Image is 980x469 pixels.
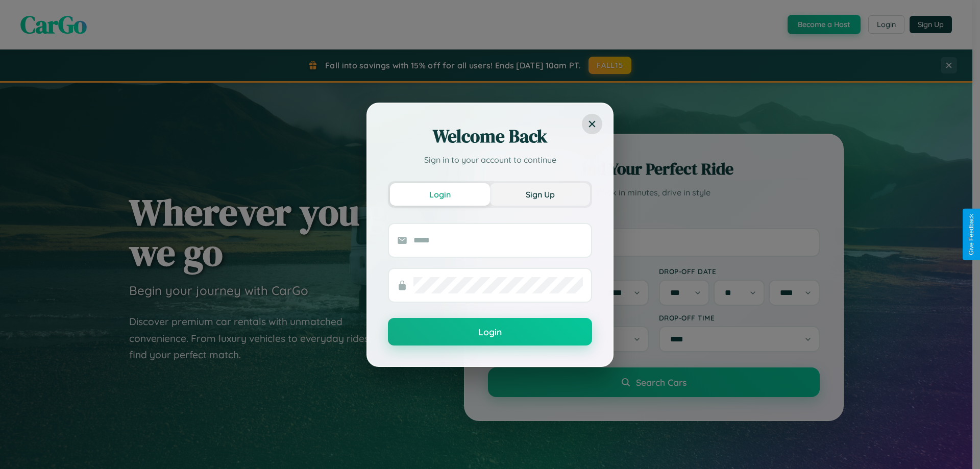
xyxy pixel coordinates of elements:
p: Sign in to your account to continue [388,154,592,166]
h2: Welcome Back [388,124,592,149]
div: Give Feedback [968,214,975,255]
button: Login [388,318,592,345]
button: Login [390,183,490,206]
button: Sign Up [490,183,590,206]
